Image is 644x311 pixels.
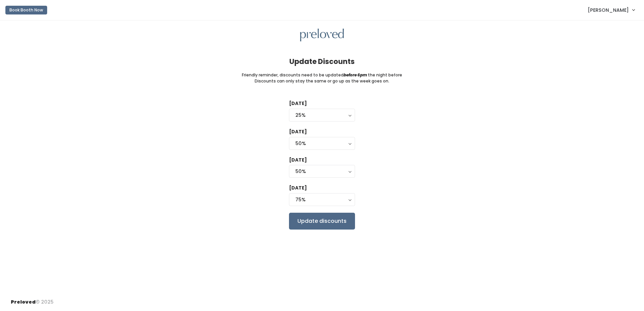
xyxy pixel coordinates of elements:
[5,3,47,18] a: Book Booth Now
[289,58,355,65] h4: Update Discounts
[289,109,355,122] button: 25%
[11,299,36,305] span: Preloved
[581,3,641,17] a: [PERSON_NAME]
[289,213,355,230] input: Update discounts
[295,196,349,203] div: 75%
[300,29,344,42] img: preloved logo
[5,6,47,14] button: Book Booth Now
[289,165,355,178] button: 50%
[295,168,349,175] div: 50%
[255,78,389,84] small: Discounts can only stay the same or go up as the week goes on.
[295,140,349,147] div: 50%
[289,157,307,164] label: [DATE]
[289,100,307,107] label: [DATE]
[242,72,402,78] small: Friendly reminder, discounts need to be updated the night before
[289,137,355,150] button: 50%
[289,193,355,206] button: 75%
[289,184,307,192] label: [DATE]
[295,111,349,119] div: 25%
[588,6,629,14] span: [PERSON_NAME]
[344,72,367,78] i: before 6pm
[289,128,307,135] label: [DATE]
[11,293,54,306] div: © 2025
